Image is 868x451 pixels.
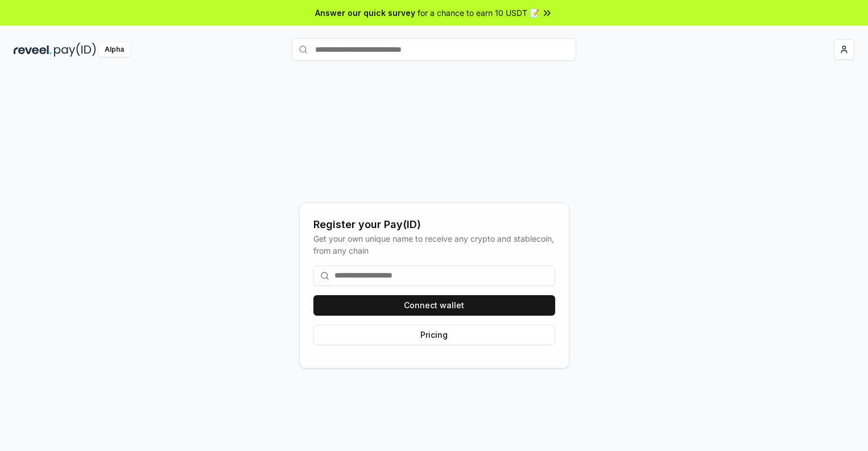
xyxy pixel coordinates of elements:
button: Pricing [313,325,555,345]
div: Alpha [98,43,130,57]
div: Register your Pay(ID) [313,217,555,233]
span: Answer our quick survey [315,7,415,19]
img: reveel_dark [14,43,52,57]
span: for a chance to earn 10 USDT 📝 [418,7,539,19]
img: pay_id [54,43,96,57]
button: Connect wallet [313,295,555,316]
div: Get your own unique name to receive any crypto and stablecoin, from any chain [313,233,555,256]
